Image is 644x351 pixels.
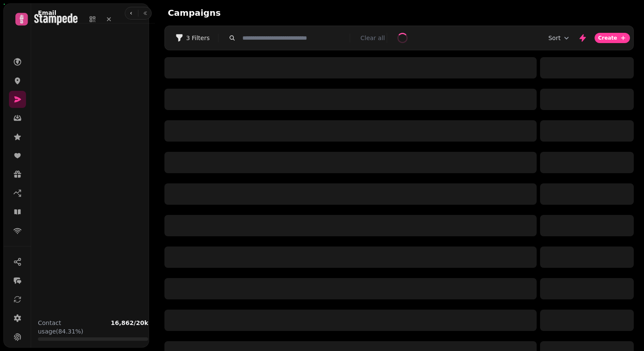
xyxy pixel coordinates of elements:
p: Contact usage (84.31%) [38,319,107,336]
button: 3 Filters [168,31,216,45]
button: Clear all [360,34,385,42]
button: Create [595,33,630,43]
h2: Email [38,9,56,17]
h2: Campaigns [168,7,331,19]
span: 3 Filters [186,35,210,41]
button: Sort [548,34,571,42]
span: Create [598,35,617,41]
b: 16,862 / 20k [111,319,148,326]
